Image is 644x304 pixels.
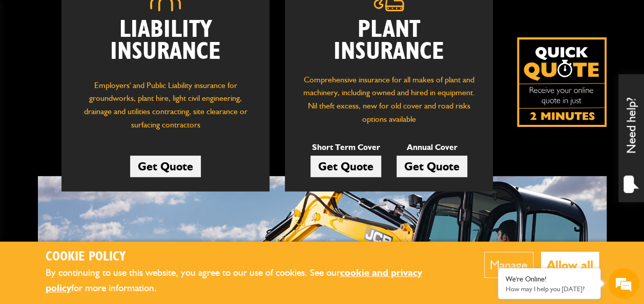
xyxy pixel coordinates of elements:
div: Need help? [618,74,644,202]
a: Get Quote [130,156,201,177]
p: Short Term Cover [310,141,381,154]
p: Comprehensive insurance for all makes of plant and machinery, including owned and hired in equipm... [300,73,477,125]
p: By continuing to use this website, you agree to our use of cookies. See our for more information. [46,265,453,296]
p: How may I help you today? [506,285,593,293]
a: Get Quote [310,156,381,177]
div: We're Online! [506,275,593,284]
p: Employers' and Public Liability insurance for groundworks, plant hire, light civil engineering, d... [77,79,254,137]
button: Allow all [541,252,599,278]
h2: Plant Insurance [300,19,477,63]
a: Get your insurance quote isn just 2-minutes [517,37,607,127]
img: Quick Quote [517,37,607,127]
p: Annual Cover [397,141,467,154]
button: Manage [484,252,533,278]
a: cookie and privacy policy [46,267,422,294]
a: Get Quote [397,156,467,177]
h2: Cookie Policy [46,249,453,265]
h2: Liability Insurance [77,19,254,69]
